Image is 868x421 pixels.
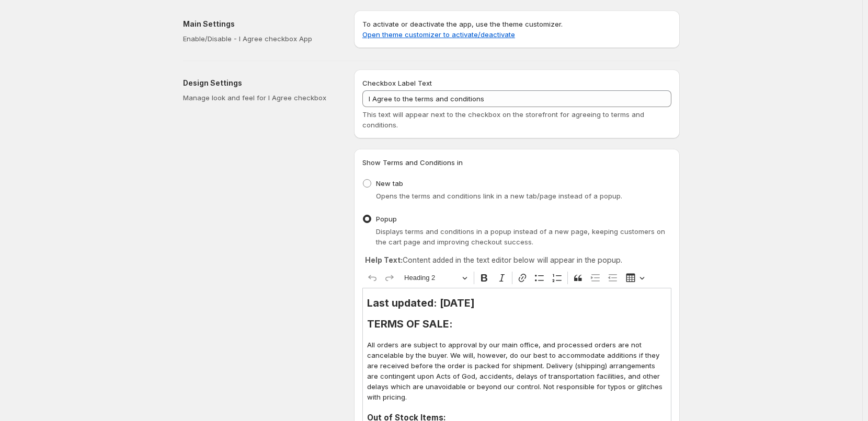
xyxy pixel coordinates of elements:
span: Opens the terms and conditions link in a new tab/page instead of a popup. [376,192,622,200]
p: Enable/Disable - I Agree checkbox App [183,33,337,44]
span: New tab [376,179,403,188]
h2: Main Settings [183,19,337,29]
span: This text will appear next to the checkbox on the storefront for agreeing to terms and conditions. [362,110,644,129]
span: Popup [376,215,397,223]
span: Checkbox Label Text [362,79,432,87]
p: All orders are subject to approval by our main office, and processed orders are not cancelable by... [367,340,667,402]
p: Content added in the text editor below will appear in the popup. [365,255,669,265]
strong: Help Text: [365,255,403,264]
span: Show Terms and Conditions in [362,158,463,167]
div: Editor toolbar [362,268,671,288]
h2: Design Settings [183,78,337,88]
h2: TERMS OF SALE: [367,319,667,329]
h2: Last updated: [DATE] [367,298,667,308]
span: Heading 2 [404,272,459,284]
a: Open theme customizer to activate/deactivate [362,30,515,39]
span: Displays terms and conditions in a popup instead of a new page, keeping customers on the cart pag... [376,227,665,246]
p: To activate or deactivate the app, use the theme customizer. [362,19,671,40]
p: Manage look and feel for I Agree checkbox [183,92,337,103]
button: Heading 2, Heading [399,270,472,286]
